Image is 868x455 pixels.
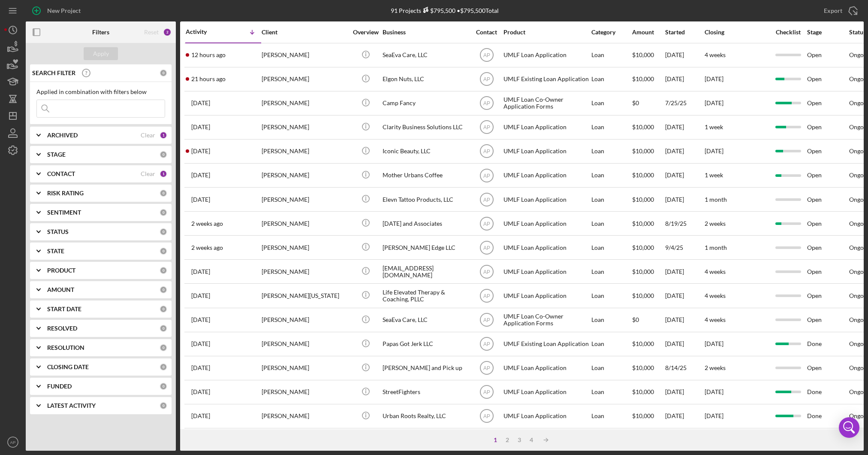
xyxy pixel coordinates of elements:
[665,44,704,67] div: [DATE]
[141,170,155,177] div: Clear
[141,132,155,139] div: Clear
[632,196,654,203] span: $10,000
[483,293,490,299] text: AP
[591,164,631,187] div: Loan
[160,267,167,274] div: 0
[383,429,468,452] div: Camp Fancy
[705,147,723,155] time: [DATE]
[632,51,654,58] span: $10,000
[665,381,704,403] div: [DATE]
[47,190,84,197] b: RISK RATING
[483,341,490,347] text: AP
[93,47,109,60] div: Apply
[815,2,864,19] button: Export
[501,437,513,443] div: 2
[191,124,210,130] time: 2025-09-09 21:16
[483,221,490,227] text: AP
[665,164,704,187] div: [DATE]
[262,44,347,67] div: [PERSON_NAME]
[163,28,172,36] div: 2
[770,29,806,36] div: Checklist
[632,75,654,82] span: $10,000
[483,317,490,323] text: AP
[705,75,723,82] time: [DATE]
[705,388,723,395] time: [DATE]
[665,309,704,331] div: [DATE]
[665,92,704,115] div: 7/25/25
[665,116,704,139] div: [DATE]
[191,148,210,155] time: 2025-09-09 20:45
[591,212,631,235] div: Loan
[262,68,347,91] div: [PERSON_NAME]
[191,268,210,275] time: 2025-08-28 20:44
[144,29,159,36] div: Reset
[632,292,654,299] span: $10,000
[160,344,167,352] div: 0
[705,51,726,58] time: 4 weeks
[632,388,654,395] span: $10,000
[47,170,75,177] b: CONTACT
[191,292,210,299] time: 2025-08-28 20:34
[160,382,167,390] div: 0
[84,47,118,60] button: Apply
[262,357,347,379] div: [PERSON_NAME]
[483,413,490,419] text: AP
[591,333,631,355] div: Loan
[824,2,842,19] div: Export
[489,437,501,443] div: 1
[160,247,167,255] div: 0
[47,344,84,351] b: RESOLUTION
[483,76,490,82] text: AP
[807,260,848,283] div: Open
[591,260,631,283] div: Loan
[705,99,723,106] time: [DATE]
[591,140,631,163] div: Loan
[632,29,664,36] div: Amount
[807,236,848,259] div: Open
[591,357,631,379] div: Loan
[839,417,859,438] div: Open Intercom Messenger
[262,260,347,283] div: [PERSON_NAME]
[807,381,848,403] div: Done
[807,164,848,187] div: Open
[665,284,704,307] div: [DATE]
[47,248,64,255] b: STATE
[262,284,347,307] div: [PERSON_NAME][US_STATE]
[191,196,210,203] time: 2025-09-08 20:52
[705,364,726,371] time: 2 weeks
[705,29,769,36] div: Closing
[160,363,167,371] div: 0
[632,412,654,419] span: $10,000
[591,29,631,36] div: Category
[705,244,727,251] time: 1 month
[503,357,589,379] div: UMLF Loan Application
[383,68,468,91] div: Elgon Nuts, LLC
[47,151,66,158] b: STAGE
[807,188,848,211] div: Open
[503,284,589,307] div: UMLF Loan Application
[591,92,631,115] div: Loan
[591,309,631,331] div: Loan
[26,2,89,19] button: New Project
[32,70,75,76] b: SEARCH FILTER
[191,220,223,227] time: 2025-09-05 23:31
[632,220,654,227] span: $10,000
[383,29,468,36] div: Business
[350,29,382,36] div: Overview
[503,260,589,283] div: UMLF Loan Application
[383,140,468,163] div: Iconic Beauty, LLC
[483,149,490,155] text: AP
[47,132,78,139] b: ARCHIVED
[665,140,704,163] div: [DATE]
[383,188,468,211] div: Elevn Tattoo Products, LLC
[262,405,347,428] div: [PERSON_NAME]
[632,268,654,275] span: $10,000
[503,236,589,259] div: UMLF Loan Application
[665,29,704,36] div: Started
[383,236,468,259] div: [PERSON_NAME] Edge LLC
[483,100,490,106] text: AP
[807,429,848,452] div: Open
[632,340,654,347] span: $10,000
[807,44,848,67] div: Open
[632,171,654,179] span: $10,000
